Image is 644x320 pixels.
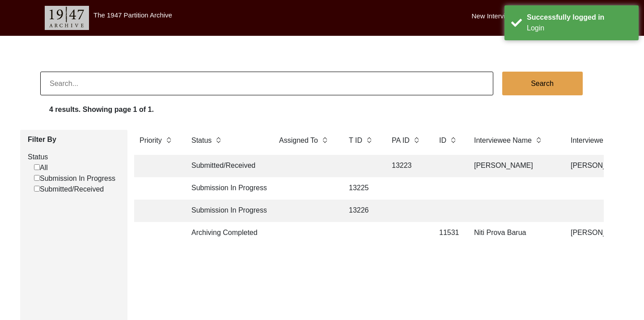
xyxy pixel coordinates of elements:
label: Status [28,152,121,162]
td: 13226 [343,200,379,222]
label: 4 results. Showing page 1 of 1. [49,104,154,115]
label: Interviewer [571,135,606,146]
img: sort-button.png [535,135,542,145]
td: 11531 [434,222,462,244]
td: Submitted/Received [186,155,267,177]
label: Assigned To [279,135,318,146]
img: sort-button.png [413,135,419,145]
label: Submitted/Received [34,184,104,195]
label: Status [191,135,212,146]
img: sort-button.png [450,135,456,145]
label: Interviewee Name [474,135,532,146]
div: Login [527,23,632,34]
td: 13223 [386,155,427,177]
input: Submitted/Received [34,186,40,192]
td: Niti Prova Barua [469,222,558,244]
img: sort-button.png [322,135,328,145]
input: Search... [40,72,493,95]
td: Submission In Progress [186,177,267,200]
td: [PERSON_NAME] [469,155,558,177]
td: Archiving Completed [186,222,267,244]
label: ID [439,135,446,146]
label: All [34,162,48,173]
img: header-logo.png [45,6,89,30]
td: 13225 [343,177,379,200]
img: sort-button.png [215,135,221,145]
img: sort-button.png [366,135,372,145]
label: Filter By [28,134,121,145]
label: The 1947 Partition Archive [93,11,172,19]
td: Submission In Progress [186,200,267,222]
label: T ID [349,135,362,146]
label: Priority [140,135,162,146]
input: All [34,164,40,170]
input: Submission In Progress [34,175,40,181]
button: Search [502,72,583,95]
label: New Interview [472,11,514,21]
label: PA ID [392,135,410,146]
label: Submission In Progress [34,173,115,184]
div: Successfully logged in [527,12,632,23]
img: sort-button.png [165,135,172,145]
